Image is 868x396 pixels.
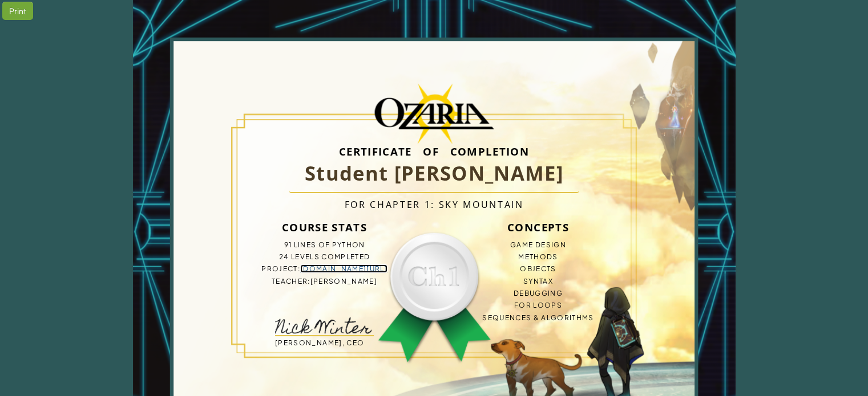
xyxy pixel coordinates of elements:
li: Sequences & Algorithms [456,312,620,324]
li: Objects [456,263,620,275]
span: levels completed [291,252,370,261]
li: Syntax [456,275,620,287]
h1: Student [PERSON_NAME] [289,155,579,193]
span: Python [332,240,365,249]
li: Game Design [456,239,620,251]
h3: Concepts [456,216,620,239]
span: Project [261,264,297,273]
span: [PERSON_NAME], CEO [275,338,364,347]
div: Print [2,2,33,20]
span: lines of [294,240,330,249]
span: Teacher [272,277,308,285]
li: Debugging [456,287,620,299]
a: [DOMAIN_NAME][URL] [300,264,387,273]
h3: Certificate of Completion [243,148,626,155]
span: : [308,277,310,285]
li: Methods [456,251,620,263]
span: Chapter 1: Sky Mountain [370,198,523,211]
span: 24 [279,252,289,261]
span: : [298,264,300,273]
span: For [344,198,366,211]
span: 91 [284,240,292,249]
img: signature-nick.png [275,317,372,334]
li: For Loops [456,299,620,311]
span: [PERSON_NAME] [310,277,377,285]
h3: Course Stats [243,216,407,239]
